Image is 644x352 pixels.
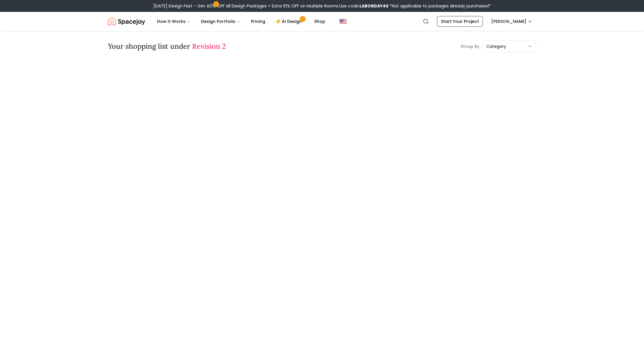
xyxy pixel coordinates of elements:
[461,43,480,49] p: Group By:
[389,3,491,9] span: *Not applicable to packages already purchased*
[108,42,226,51] h3: Your shopping list under
[192,42,226,51] span: Revision 2
[108,15,145,27] img: Spacejoy Logo
[488,16,536,27] button: [PERSON_NAME]
[437,16,483,27] a: Start Your Project
[339,3,389,9] span: Use code:
[359,3,389,9] b: LABORDAY40
[152,15,330,27] nav: Main
[340,18,347,25] img: United States
[310,15,330,27] a: Shop
[152,15,195,27] button: How It Works
[108,12,536,31] nav: Global
[153,3,491,9] div: [DATE] Design Fest – Get 40% OFF All Design Packages + Extra 10% OFF on Multiple Rooms.
[196,15,245,27] button: Design Portfolio
[246,15,270,27] a: Pricing
[108,15,145,27] a: Spacejoy
[271,15,308,27] a: AI Design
